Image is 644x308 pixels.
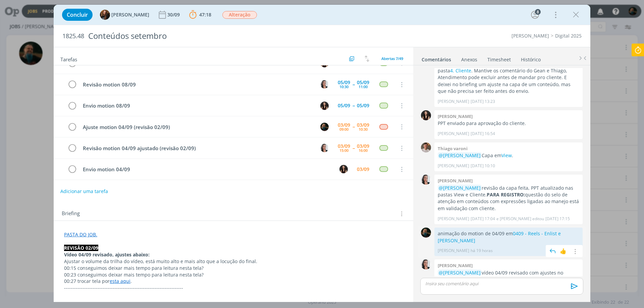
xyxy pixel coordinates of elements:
[548,246,558,256] img: answer.svg
[353,124,355,129] span: --
[357,61,369,65] div: 03/09
[438,113,473,119] b: [PERSON_NAME]
[421,142,431,152] img: T
[86,28,363,44] div: Conteúdos setembro
[80,102,314,110] div: Envio motion 08/09
[357,80,369,85] div: 05/09
[353,82,355,87] span: --
[438,230,579,244] p: animação do motion de 04/09 em
[530,9,540,20] button: 8
[487,53,511,63] a: Timesheet
[545,216,570,222] span: [DATE] 17:15
[60,185,108,197] button: Adicionar uma tarefa
[535,9,541,15] div: 8
[438,145,468,151] b: Thiago varoni
[62,209,80,218] span: Briefing
[338,61,350,65] div: 03/09
[167,12,181,17] div: 30/09
[471,163,495,169] span: [DATE] 10:10
[60,55,77,63] span: Tarefas
[421,110,431,120] img: I
[439,269,481,276] span: @[PERSON_NAME]
[64,265,403,271] p: 00:15 conseguimos deixar mais tempo para leitura nesta tela?
[64,251,150,258] strong: Vídeo 04/09 revisado, ajustes abaixo:
[438,269,579,283] p: vídeo 04/09 revisado com ajustes no briefing.
[421,259,431,269] img: C
[357,103,369,108] div: 05/09
[555,33,582,39] a: Digital 2025
[421,175,431,185] img: C
[339,165,348,173] img: I
[320,80,329,88] img: C
[319,79,329,89] button: C
[64,245,98,251] strong: REVISÃO 02/09
[111,12,149,17] span: [PERSON_NAME]
[439,152,481,159] span: @[PERSON_NAME]
[461,56,477,63] div: Anexos
[357,144,369,148] div: 03/09
[438,60,579,95] p: conteúdos revisados na pasta . Mantive os comentário do Gean e Thiago, Atendimento pode excluir a...
[421,53,451,63] a: Comentários
[353,61,355,65] span: --
[353,146,355,150] span: --
[339,127,348,131] div: 09:00
[450,67,471,74] a: 4. Cliente
[353,103,355,108] span: --
[357,167,369,172] div: 03/09
[439,185,481,191] span: @[PERSON_NAME]
[339,148,348,152] div: 15:00
[54,5,590,302] div: dialog
[471,216,495,222] span: [DATE] 17:04
[381,56,403,61] span: Abertas 7/49
[338,144,350,148] div: 03/09
[80,123,314,131] div: Ajuste motion 04/09 (revisão 02/09)
[80,144,314,152] div: Revisão motion 04/09 ajustado (revisão 02/09)
[338,103,350,108] div: 05/09
[438,99,469,105] p: [PERSON_NAME]
[339,85,348,88] div: 10:30
[359,148,368,152] div: 16:00
[359,127,368,131] div: 10:30
[487,191,525,198] strong: PARA REGISTRO:
[199,11,211,18] span: 47:18
[471,248,493,254] span: há 19 horas
[438,248,469,254] p: [PERSON_NAME]
[357,123,369,127] div: 03/09
[64,231,97,238] a: PASTA DO JOB.
[64,271,403,278] p: 00:23 conseguimos deixar mais tempo para leitura nesta tela?
[438,178,473,184] b: [PERSON_NAME]
[100,10,149,20] button: T[PERSON_NAME]
[521,53,541,63] a: Histórico
[64,285,403,291] p: -----------------------------------------------------------------------
[438,131,469,137] p: [PERSON_NAME]
[64,278,403,285] p: 00:27 trocar tela por .
[100,10,110,20] img: T
[319,101,329,111] button: I
[438,216,469,222] p: [PERSON_NAME]
[365,56,369,62] img: arrow-down-up.svg
[471,99,495,105] span: [DATE] 13:23
[338,123,350,127] div: 03/09
[80,80,314,89] div: Revisão motion 08/09
[187,9,213,20] button: 47:18
[222,11,257,19] button: Alteração
[80,165,333,174] div: Envio motion 04/09
[438,230,561,243] a: 0409 - Reels - Enlist e [PERSON_NAME]
[496,216,544,222] span: e [PERSON_NAME] editou
[62,33,84,40] span: 1825.48
[320,144,329,152] img: C
[110,278,130,284] a: esta aqui
[438,120,579,127] p: PPT enviado para aprovação do cliente.
[320,102,329,110] img: I
[438,152,579,159] p: Capa em .
[438,163,469,169] p: [PERSON_NAME]
[421,228,431,238] img: M
[338,164,348,174] button: I
[501,152,512,159] a: View
[338,80,350,85] div: 05/09
[319,122,329,132] button: M
[512,33,549,39] a: [PERSON_NAME]
[438,262,473,268] b: [PERSON_NAME]
[359,85,368,88] div: 11:00
[64,258,403,265] p: Ajustar o volume da trilha do vídeo, está muito alto e mais alto que a locução do final.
